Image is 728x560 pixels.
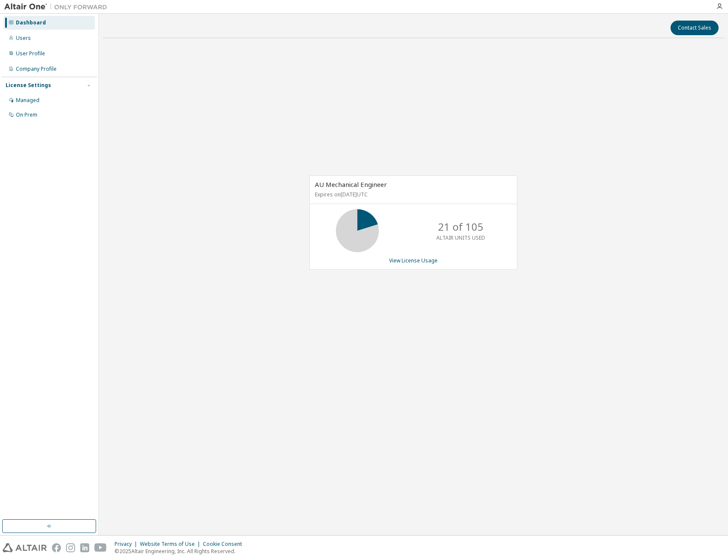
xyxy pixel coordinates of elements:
[52,543,61,552] img: facebook.svg
[16,19,46,26] div: Dashboard
[16,35,31,42] div: Users
[438,220,483,234] p: 21 of 105
[66,543,75,552] img: instagram.svg
[315,191,510,198] p: Expires on [DATE] UTC
[140,541,203,548] div: Website Terms of Use
[6,82,51,89] div: License Settings
[315,180,387,189] span: AU Mechanical Engineer
[436,234,485,241] p: ALTAIR UNITS USED
[80,543,89,552] img: linkedin.svg
[16,50,45,57] div: User Profile
[3,543,47,552] img: altair_logo.svg
[115,548,247,555] p: © 2025 Altair Engineering, Inc. All Rights Reserved.
[203,541,247,548] div: Cookie Consent
[389,257,438,264] a: View License Usage
[16,111,37,118] div: On Prem
[671,21,719,35] button: Contact Sales
[115,541,140,548] div: Privacy
[16,66,57,72] div: Company Profile
[4,3,112,11] img: Altair One
[16,97,39,104] div: Managed
[94,543,107,552] img: youtube.svg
